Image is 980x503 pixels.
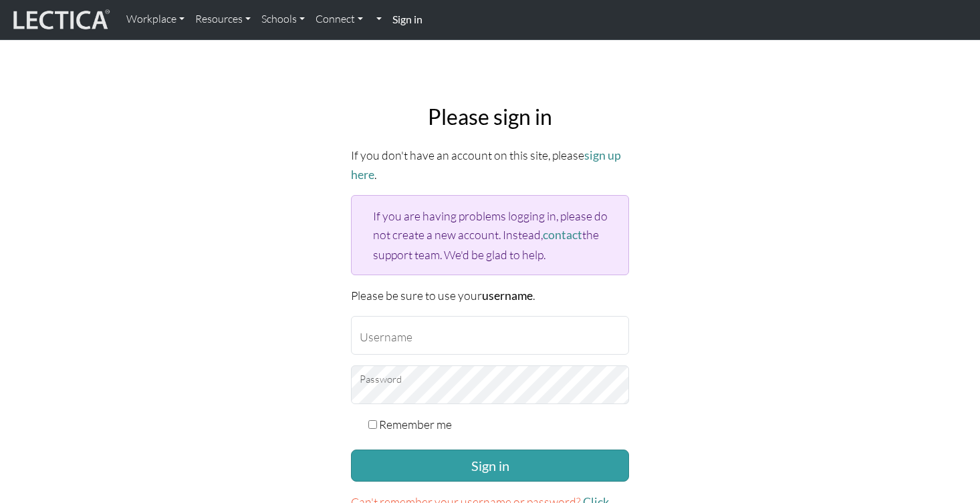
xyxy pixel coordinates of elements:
img: lecticalive [10,7,110,33]
a: contact [543,228,582,242]
p: Please be sure to use your . [351,286,629,305]
strong: Sign in [392,13,422,25]
p: If you don't have an account on this site, please . [351,146,629,184]
a: Sign in [387,5,428,34]
div: If you are having problems logging in, please do not create a new account. Instead, the support t... [351,195,629,275]
a: Workplace [121,5,190,33]
a: Resources [190,5,256,33]
strong: username [482,289,533,303]
button: Sign in [351,450,629,482]
h2: Please sign in [351,104,629,130]
label: Remember me [379,415,452,434]
input: Username [351,316,629,355]
a: Connect [310,5,368,33]
a: Schools [256,5,310,33]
